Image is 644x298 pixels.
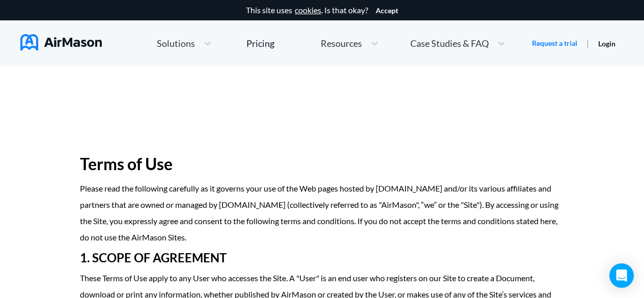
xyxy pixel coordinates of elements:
[80,246,564,270] h2: 1. SCOPE OF AGREEMENT
[295,6,321,15] a: cookies
[410,39,489,48] span: Case Studies & FAQ
[246,39,274,48] div: Pricing
[157,39,195,48] span: Solutions
[20,34,102,50] img: AirMason Logo
[246,34,274,52] a: Pricing
[80,180,564,246] p: Please read the following carefully as it governs your use of the Web pages hosted by [DOMAIN_NAM...
[598,39,615,48] a: Login
[376,7,398,15] button: Accept cookies
[80,148,564,180] h1: Terms of Use
[532,38,577,48] a: Request a trial
[321,39,362,48] span: Resources
[586,38,589,48] span: |
[609,263,634,288] div: Open Intercom Messenger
